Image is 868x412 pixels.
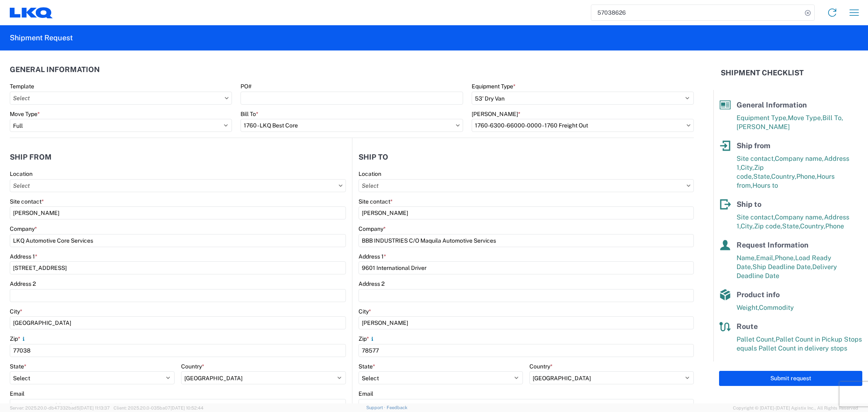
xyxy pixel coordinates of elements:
span: Zip code, [754,222,782,230]
input: Select [359,179,694,192]
span: Copyright © [DATE]-[DATE] Agistix Inc., All Rights Reserved [733,404,858,412]
span: Equipment Type, [737,114,788,122]
input: Select [10,92,232,105]
span: Pallet Count, [737,335,776,343]
button: Submit request [719,371,862,386]
span: Hours to [752,182,778,189]
label: City [10,308,22,315]
input: Select [10,179,346,192]
span: Company name, [775,213,824,221]
label: State [359,363,375,370]
span: Server: 2025.20.0-db47332bad5 [10,405,110,410]
label: Address 1 [359,253,386,260]
label: Email [359,390,373,397]
span: Ship to [737,200,761,208]
span: State, [782,222,800,230]
span: Weight, [737,304,759,311]
h2: Ship to [359,153,388,161]
a: Feedback [387,405,407,410]
input: Select [472,119,694,132]
label: Zip [359,335,376,342]
h2: Shipment Request [10,33,73,43]
span: [DATE] 11:13:37 [79,405,110,410]
label: Zip [10,335,27,342]
span: Phone, [775,254,795,262]
span: [DATE] 10:52:44 [171,405,203,410]
span: General Information [737,101,807,109]
span: Product info [737,290,780,299]
h2: Ship from [10,153,52,161]
span: Pallet Count in Pickup Stops equals Pallet Count in delivery stops [737,335,862,352]
span: Country, [800,222,825,230]
label: Address 1 [10,253,37,260]
label: PO# [241,83,251,90]
h2: General Information [10,66,100,74]
label: Country [529,363,553,370]
label: Company [359,225,386,232]
label: City [359,308,371,315]
span: Ship from [737,141,770,150]
span: Email, [756,254,775,262]
label: Address 2 [359,280,385,287]
span: Commodity [759,304,794,311]
span: Ship Deadline Date, [752,263,812,271]
span: Country, [771,173,796,180]
span: City, [741,222,754,230]
span: Site contact, [737,155,775,162]
span: Phone [825,222,844,230]
span: Bill To, [822,114,843,122]
label: Bill To [241,110,258,118]
span: Move Type, [788,114,822,122]
label: Address 2 [10,280,36,287]
a: Support [366,405,387,410]
label: Location [10,170,33,178]
input: Select [241,119,463,132]
label: Template [10,83,34,90]
label: Site contact [359,198,393,205]
label: Email [10,390,24,397]
label: Company [10,225,37,232]
input: Shipment, tracking or reference number [591,5,802,20]
span: Company name, [775,155,824,162]
label: Country [181,363,204,370]
label: Location [359,170,381,178]
label: Move Type [10,110,40,118]
label: [PERSON_NAME] [472,110,520,118]
span: City, [741,164,754,171]
h2: Shipment Checklist [721,68,804,78]
span: Site contact, [737,213,775,221]
span: Phone, [796,173,817,180]
span: Request Information [737,241,809,249]
span: Client: 2025.20.0-035ba07 [114,405,203,410]
span: State, [753,173,771,180]
label: Site contact [10,198,44,205]
span: Route [737,322,758,331]
label: State [10,363,26,370]
label: Equipment Type [472,83,516,90]
span: [PERSON_NAME] [737,123,790,131]
span: Name, [737,254,756,262]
